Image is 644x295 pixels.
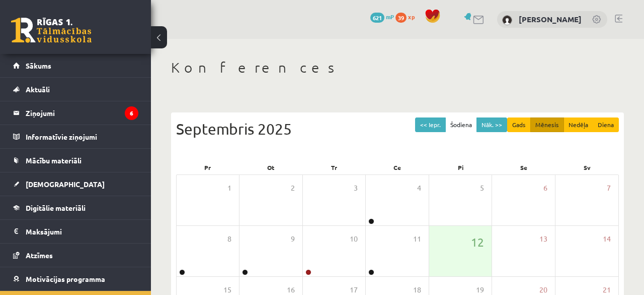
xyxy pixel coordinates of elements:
[543,183,547,194] span: 6
[26,180,105,189] span: [DEMOGRAPHIC_DATA]
[239,160,303,174] div: Ot
[13,172,138,196] a: [DEMOGRAPHIC_DATA]
[176,117,619,140] div: Septembris 2025
[26,61,51,70] span: Sākums
[370,13,384,23] span: 621
[26,156,82,165] span: Mācību materiāli
[11,18,92,43] a: Rīgas 1. Tālmācības vidusskola
[563,117,593,132] button: Nedēļa
[13,101,138,125] a: Ziņojumi6
[227,183,231,194] span: 1
[476,117,507,132] button: Nāk. >>
[507,117,531,132] button: Gads
[26,125,138,148] legend: Informatīvie ziņojumi
[291,183,295,194] span: 2
[26,274,105,283] span: Motivācijas programma
[13,78,138,101] a: Aktuāli
[539,233,547,245] span: 13
[13,125,138,148] a: Informatīvie ziņojumi
[26,203,86,212] span: Digitālie materiāli
[607,183,611,194] span: 7
[408,13,415,21] span: xp
[13,244,138,267] a: Atzīmes
[366,160,429,174] div: Ce
[502,15,512,25] img: Linda Liepiņa
[386,13,394,21] span: mP
[593,117,619,132] button: Diena
[519,14,582,24] a: [PERSON_NAME]
[26,101,138,125] legend: Ziņojumi
[370,13,394,21] a: 621 mP
[530,117,564,132] button: Mēnesis
[354,183,358,194] span: 3
[26,85,50,94] span: Aktuāli
[13,149,138,172] a: Mācību materiāli
[413,233,421,245] span: 11
[13,54,138,77] a: Sākums
[227,233,231,245] span: 8
[125,106,138,120] i: 6
[13,267,138,290] a: Motivācijas programma
[302,160,366,174] div: Tr
[291,233,295,245] span: 9
[176,160,239,174] div: Pr
[171,59,624,76] h1: Konferences
[493,160,556,174] div: Se
[480,183,484,194] span: 5
[603,233,611,245] span: 14
[26,251,53,260] span: Atzīmes
[417,183,421,194] span: 4
[395,13,420,21] a: 39 xp
[429,160,493,174] div: Pi
[13,196,138,219] a: Digitālie materiāli
[445,117,477,132] button: Šodiena
[13,220,138,243] a: Maksājumi
[471,233,484,251] span: 12
[350,233,358,245] span: 10
[555,160,619,174] div: Sv
[26,220,138,243] legend: Maksājumi
[395,13,407,23] span: 39
[415,117,446,132] button: << Iepr.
